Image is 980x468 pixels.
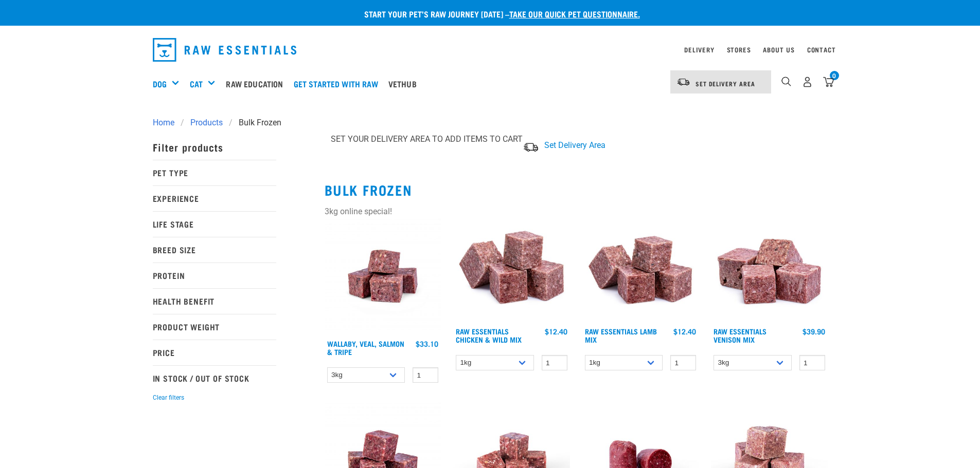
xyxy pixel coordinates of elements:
[711,205,828,322] img: 1113 RE Venison Mix 01
[676,78,690,87] img: van-moving.png
[153,160,276,185] p: Pet Type
[153,185,276,211] p: Experience
[542,355,567,371] input: 1
[223,63,291,104] a: Raw Education
[802,77,813,87] img: user.png
[153,263,276,288] p: Protein
[696,82,755,85] span: Set Delivery Area
[291,63,386,104] a: Get started with Raw
[331,133,523,145] p: SET YOUR DELIVERY AREA TO ADD ITEMS TO CART
[803,327,825,335] div: $39.90
[453,205,570,322] img: Pile Of Cubed Chicken Wild Meat Mix
[830,71,839,80] div: 0
[325,205,441,218] div: 3kg online special!
[807,48,836,51] a: Contact
[727,48,751,51] a: Stores
[670,355,696,371] input: 1
[799,355,825,371] input: 1
[523,142,539,153] img: van-moving.png
[153,117,181,129] a: Home
[153,393,184,402] button: Clear filters
[325,218,441,334] img: Wallaby Veal Salmon Tripe 1642
[153,117,828,129] nav: breadcrumbs
[153,38,297,62] img: Raw Essentials Logo
[190,78,203,90] a: Cat
[153,134,276,160] p: Filter products
[325,182,828,198] h2: Bulk Frozen
[456,329,522,341] a: Raw Essentials Chicken & Wild Mix
[763,48,794,51] a: About Us
[416,340,438,348] div: $33.10
[153,340,276,365] p: Price
[413,367,438,383] input: 1
[190,117,223,129] span: Products
[153,288,276,314] p: Health Benefit
[153,314,276,340] p: Product Weight
[582,205,699,322] img: ?1041 RE Lamb Mix 01
[545,327,567,335] div: $12.40
[184,117,229,129] a: Products
[153,78,167,90] a: Dog
[544,140,605,150] span: Set Delivery Area
[714,329,767,341] a: Raw Essentials Venison Mix
[509,11,640,16] a: take our quick pet questionnaire.
[153,237,276,263] p: Breed Size
[153,211,276,237] p: Life Stage
[823,77,834,87] img: home-icon@2x.png
[327,342,404,353] a: Wallaby, Veal, Salmon & Tripe
[153,117,174,129] span: Home
[386,63,424,104] a: Vethub
[153,365,276,391] p: In Stock / Out Of Stock
[673,327,696,335] div: $12.40
[781,77,791,86] img: home-icon-1@2x.png
[684,48,714,51] a: Delivery
[145,34,836,66] nav: dropdown navigation
[585,329,657,341] a: Raw Essentials Lamb Mix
